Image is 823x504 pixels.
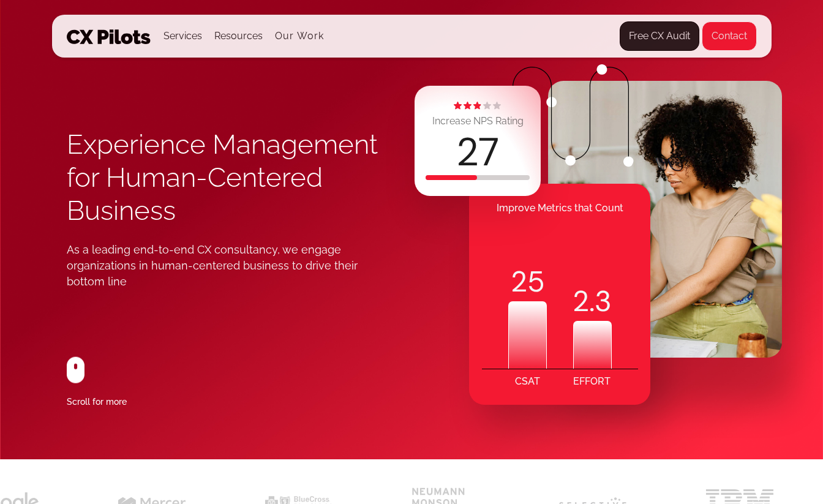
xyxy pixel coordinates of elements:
div: As a leading end-to-end CX consultancy, we engage organizations in human-centered business to dri... [67,242,383,290]
code: 3 [595,282,612,321]
div: Scroll for more [67,393,127,410]
div: Services [163,28,202,45]
div: . [573,282,612,321]
div: EFFORT [573,369,611,394]
div: CSAT [515,369,540,394]
div: Improve Metrics that Count [469,196,650,220]
div: Resources [214,28,263,45]
div: Services [163,15,202,57]
div: 25 [508,262,547,301]
div: 27 [456,133,499,172]
h1: Experience Management for Human-Centered Business [67,128,412,227]
code: 2 [573,282,589,321]
a: Contact [702,21,757,51]
div: Increase NPS Rating [432,113,524,130]
a: Free CX Audit [620,21,699,51]
a: Our Work [275,31,325,42]
div: Resources [214,15,263,57]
